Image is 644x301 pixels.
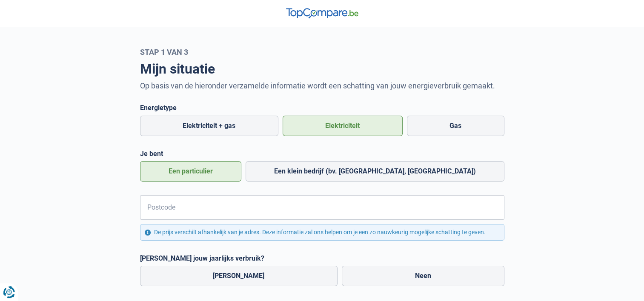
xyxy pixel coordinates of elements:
img: TopCompare.be [286,8,358,18]
h1: Mijn situatie [140,61,504,77]
label: Elektriciteit [283,116,403,136]
input: 1000 [140,195,504,220]
label: Gas [407,116,504,136]
label: Elektriciteit + gas [140,116,278,136]
div: De prijs verschilt afhankelijk van je adres. Deze informatie zal ons helpen om je een zo nauwkeur... [140,224,504,241]
div: Stap 1 van 3 [140,48,504,57]
label: [PERSON_NAME] [140,266,338,286]
label: Neen [342,266,504,286]
p: Op basis van de hieronder verzamelde informatie wordt een schatting van jouw energieverbruik gema... [140,81,504,90]
label: Een particulier [140,161,241,182]
legend: Energietype [140,104,504,112]
legend: Je bent [140,150,504,158]
legend: [PERSON_NAME] jouw jaarlijks verbruik? [140,254,504,262]
label: Een klein bedrijf (bv. [GEOGRAPHIC_DATA], [GEOGRAPHIC_DATA]) [246,161,504,182]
